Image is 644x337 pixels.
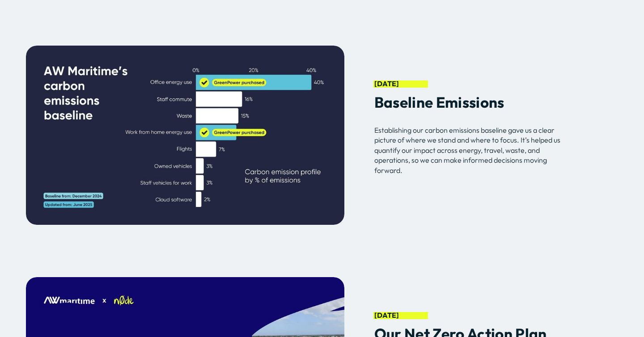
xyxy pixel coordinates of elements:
iframe: Chat Widget [599,294,644,337]
p: Establishing our carbon emissions baseline gave us a clear picture of where we stand and where to... [374,125,568,175]
strong: [DATE] [374,79,399,88]
strong: [DATE] [374,311,399,320]
h3: Baseline Emissions [374,94,568,111]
